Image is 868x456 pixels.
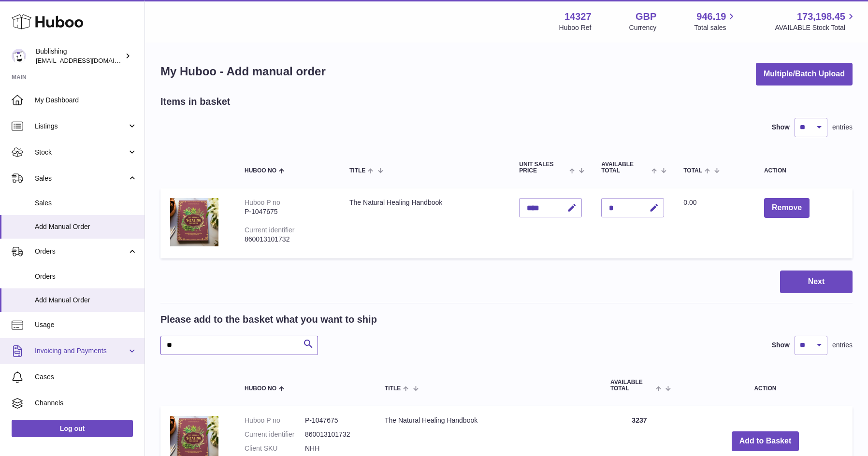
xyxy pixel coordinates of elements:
[832,341,853,350] span: entries
[636,10,656,23] strong: GBP
[775,10,856,32] a: 173,198.45 AVAILABLE Stock Total
[678,370,853,401] th: Action
[245,444,305,453] dt: Client SKU
[35,399,137,408] span: Channels
[245,199,280,206] div: Huboo P no
[305,430,365,439] dd: 860013101732
[305,444,365,453] dd: NHH
[694,23,737,32] span: Total sales
[35,174,127,183] span: Sales
[35,199,137,208] span: Sales
[36,47,123,65] div: Bublishing
[340,188,509,258] td: The Natural Healing Handbook
[305,416,365,425] dd: P-1047675
[832,123,853,132] span: entries
[160,64,326,79] h1: My Huboo - Add manual order
[764,168,843,174] div: Action
[35,247,127,256] span: Orders
[35,372,137,382] span: Cases
[772,123,790,132] label: Show
[732,431,799,451] button: Add to Basket
[683,199,696,206] span: 0.00
[35,346,127,356] span: Invoicing and Payments
[683,168,702,174] span: Total
[610,379,653,392] span: AVAILABLE Total
[519,161,567,174] span: Unit Sales Price
[245,168,276,174] span: Huboo no
[772,341,790,350] label: Show
[756,63,853,85] button: Multiple/Batch Upload
[797,10,845,23] span: 173,198.45
[245,235,330,244] div: 860013101732
[35,96,137,105] span: My Dashboard
[245,416,305,425] dt: Huboo P no
[12,49,26,63] img: maricar@bublishing.com
[245,207,330,216] div: P-1047675
[780,271,853,293] button: Next
[35,296,137,305] span: Add Manual Order
[35,272,137,281] span: Orders
[245,385,276,392] span: Huboo no
[35,320,137,329] span: Usage
[349,168,365,174] span: Title
[35,122,127,131] span: Listings
[36,57,142,64] span: [EMAIL_ADDRESS][DOMAIN_NAME]
[775,23,856,32] span: AVAILABLE Stock Total
[629,23,657,32] div: Currency
[35,222,137,231] span: Add Manual Order
[245,226,295,234] div: Current identifier
[559,23,592,32] div: Huboo Ref
[696,10,726,23] span: 946.19
[160,95,231,108] h2: Items in basket
[385,385,401,392] span: Title
[601,161,649,174] span: AVAILABLE Total
[764,198,810,218] button: Remove
[170,198,218,246] img: The Natural Healing Handbook
[694,10,737,32] a: 946.19 Total sales
[35,148,127,157] span: Stock
[12,420,133,437] a: Log out
[564,10,592,23] strong: 14327
[245,430,305,439] dt: Current identifier
[160,313,377,326] h2: Please add to the basket what you want to ship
